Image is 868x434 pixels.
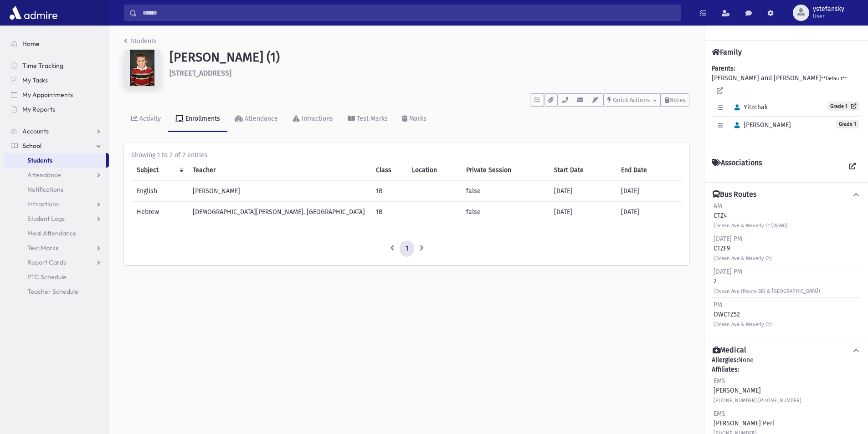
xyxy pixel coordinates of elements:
a: Infractions [4,197,109,211]
th: Location [406,160,461,181]
div: [PERSON_NAME] [714,376,801,405]
span: My Reports [22,105,55,113]
a: Grade 1 [827,102,859,111]
a: Test Marks [4,240,109,255]
span: [PERSON_NAME] [730,121,791,129]
div: OWCTZ52 [714,300,772,329]
small: (Ocean Ave & Waverly Ct (WSW)) [714,223,788,229]
a: Infractions [285,107,340,132]
a: Students [4,153,106,168]
td: false [461,202,549,223]
a: Activity [124,107,168,132]
a: Students [124,37,157,45]
span: Report Cards [27,258,66,266]
span: Quick Actions [613,97,650,103]
th: Private Session [461,160,549,181]
a: Meal Attendance [4,226,109,240]
td: [DATE] [616,181,682,202]
span: Student Logs [27,214,65,223]
span: PM [714,301,722,309]
td: 1B [370,202,406,223]
small: (Ocean Ave & Waverly Ct) [714,322,772,327]
th: Teacher [187,160,370,181]
button: Medical [712,346,861,355]
button: Quick Actions [603,93,661,107]
span: Notes [669,97,685,103]
img: AdmirePro [7,4,60,22]
div: Enrollments [184,115,220,123]
td: [PERSON_NAME] [187,181,370,202]
small: (Ocean Ave (Route 88) & [GEOGRAPHIC_DATA]) [714,288,820,294]
span: Time Tracking [22,61,63,70]
span: Teacher Schedule [27,287,78,296]
a: School [4,138,109,153]
a: Enrollments [168,107,227,132]
th: Class [370,160,406,181]
span: User [813,13,844,20]
small: [PHONE_NUMBER] [PHONE_NUMBER] [714,398,801,403]
b: Parents: [712,65,735,72]
td: [DATE] [616,202,682,223]
button: Notes [661,93,689,107]
a: Marks [395,107,434,132]
b: Affiliates: [712,366,739,373]
th: Subject [131,160,187,181]
a: Attendance [227,107,285,132]
div: Activity [138,115,161,123]
span: My Appointments [22,91,73,99]
a: My Appointments [4,87,109,102]
a: My Reports [4,102,109,117]
h4: Family [712,48,742,56]
span: Yitzchak [730,103,768,111]
a: PTC Schedule [4,270,109,284]
span: Accounts [22,127,49,135]
input: Search [137,5,681,21]
span: Infractions [27,200,59,208]
a: Attendance [4,168,109,182]
span: ystefansky [813,5,844,13]
div: CTZ4 [714,201,788,230]
a: Teacher Schedule [4,284,109,299]
span: School [22,142,41,150]
th: Start Date [549,160,615,181]
td: English [131,181,187,202]
span: Home [22,40,40,48]
span: [DATE] PM [714,235,742,243]
a: Home [4,36,109,51]
a: Student Logs [4,211,109,226]
span: AM [714,202,722,210]
span: Students [27,156,52,164]
td: false [461,181,549,202]
nav: breadcrumb [124,36,157,50]
span: [DATE] PM [714,268,742,276]
span: EMS [714,377,725,385]
span: Notifications [27,185,63,194]
span: PTC Schedule [27,273,67,281]
b: Allergies: [712,356,738,364]
div: Marks [407,115,426,123]
td: [DATE] [549,181,615,202]
div: [PERSON_NAME] and [PERSON_NAME] [712,64,861,143]
a: View all Associations [844,158,861,175]
h6: [STREET_ADDRESS] [169,69,689,77]
a: Time Tracking [4,58,109,73]
span: Test Marks [27,244,58,252]
span: Meal Attendance [27,229,77,237]
a: 1 [400,240,414,257]
a: My Tasks [4,73,109,87]
div: Attendance [243,115,278,123]
h4: Bus Routes [713,190,756,199]
span: Attendance [27,171,61,179]
a: Notifications [4,182,109,197]
span: Grade 1 [836,120,859,128]
td: [DATE] [549,202,615,223]
td: Hebrew [131,202,187,223]
div: Showing 1 to 2 of 2 entries [131,150,682,160]
a: Accounts [4,124,109,138]
span: My Tasks [22,76,48,84]
h4: Medical [713,346,746,355]
div: Test Marks [355,115,388,123]
th: End Date [616,160,682,181]
td: 1B [370,181,406,202]
h4: Associations [712,158,762,175]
